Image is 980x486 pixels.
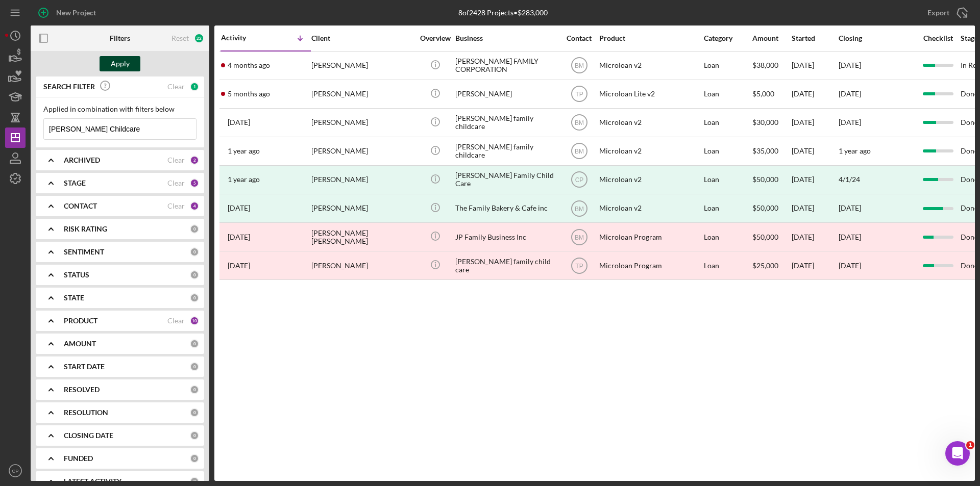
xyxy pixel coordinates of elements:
text: TP [575,91,583,98]
div: 8 of 2428 Projects • $283,000 [458,9,548,17]
div: 0 [190,362,199,371]
div: $35,000 [752,138,791,165]
div: Microloan Lite v2 [599,81,701,108]
div: Microloan v2 [599,109,701,136]
div: 4/1/24 [839,175,860,184]
time: 2024-03-27 05:30 [228,175,260,184]
div: Clear [167,179,185,187]
time: 2025-01-14 20:48 [228,118,250,126]
button: Export [917,3,975,23]
b: AMOUNT [64,340,96,348]
button: New Project [31,3,106,23]
div: 0 [190,224,199,234]
div: Apply [111,56,130,71]
text: BM [575,148,584,155]
div: Started [792,34,838,42]
div: Loan [704,52,751,79]
text: BM [575,234,584,241]
div: 0 [190,270,199,279]
div: [DATE] [792,252,838,279]
b: ARCHIVED [64,156,100,164]
text: CP [575,176,583,184]
div: [PERSON_NAME] [311,109,413,136]
div: Reset [171,34,189,42]
time: [DATE] [839,89,861,98]
div: Contact [560,34,598,42]
div: 0 [190,339,199,348]
time: 1 year ago [839,146,871,155]
div: [PERSON_NAME] family childcare [455,138,557,165]
text: BM [575,62,584,69]
div: [PERSON_NAME] [311,52,413,79]
div: Clear [167,202,185,210]
div: Amount [752,34,791,42]
text: BM [575,205,584,212]
div: 0 [190,477,199,486]
div: 22 [194,33,204,43]
div: Microloan v2 [599,195,701,222]
div: [PERSON_NAME] [311,138,413,165]
b: Filters [110,34,130,42]
div: $25,000 [752,252,791,279]
div: 0 [190,247,199,257]
div: Export [927,3,949,23]
div: [PERSON_NAME] Family Child Care [455,166,557,193]
div: Loan [704,252,751,279]
time: 2023-12-13 16:58 [228,233,250,241]
div: Loan [704,223,751,250]
b: RISK RATING [64,225,107,233]
text: CP [12,468,18,474]
div: Microloan Program [599,252,701,279]
div: 0 [190,293,199,302]
b: FUNDED [64,454,93,463]
div: Clear [167,83,185,91]
div: [PERSON_NAME] family childcare [455,109,557,136]
div: New Project [56,3,96,23]
b: SEARCH FILTER [43,83,95,91]
div: Loan [704,166,751,193]
b: START DATE [64,363,105,371]
div: Clear [167,317,185,325]
div: Closing [839,34,915,42]
b: STAGE [64,179,86,187]
div: Checklist [916,34,960,42]
button: Apply [100,56,140,71]
b: RESOLUTION [64,408,108,417]
time: 2023-05-10 21:09 [228,262,250,270]
div: Business [455,34,557,42]
time: 2024-05-03 19:49 [228,147,260,155]
div: 0 [190,408,199,417]
button: CP [5,461,26,481]
div: 0 [190,454,199,463]
div: 10 [190,316,199,325]
div: 1 [190,82,199,91]
div: Loan [704,81,751,108]
div: Loan [704,195,751,222]
div: [PERSON_NAME] [455,81,557,108]
time: 2025-04-28 21:22 [228,61,270,69]
div: Client [311,34,413,42]
div: Microloan Program [599,223,701,250]
b: CONTACT [64,202,97,210]
div: Loan [704,109,751,136]
text: TP [575,262,583,269]
div: Clear [167,156,185,164]
div: Overview [416,34,454,42]
div: [PERSON_NAME] [311,252,413,279]
time: 2025-03-26 21:39 [228,90,270,98]
div: [DATE] [792,138,838,165]
b: LATEST ACTIVITY [64,477,121,485]
div: [DATE] [792,52,838,79]
div: Product [599,34,701,42]
div: [DATE] [792,109,838,136]
div: Microloan v2 [599,52,701,79]
div: 2 [190,156,199,165]
b: CLOSING DATE [64,431,113,440]
b: STATE [64,294,84,302]
div: The Family Bakery & Cafe inc [455,195,557,222]
iframe: Intercom live chat [945,441,970,466]
div: [PERSON_NAME] [PERSON_NAME] [311,223,413,250]
div: [DATE] [792,166,838,193]
div: Microloan v2 [599,166,701,193]
div: [DATE] [792,223,838,250]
